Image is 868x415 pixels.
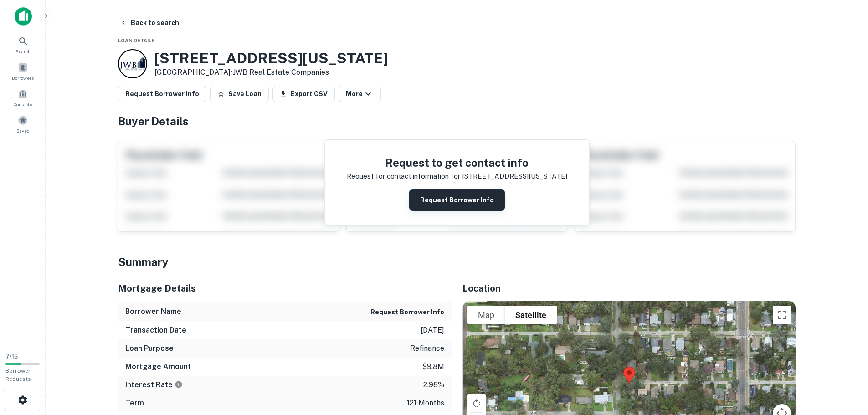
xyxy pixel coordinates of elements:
span: Saved [16,127,30,134]
p: 121 months [407,398,444,409]
button: Show street map [467,306,505,324]
button: Back to search [116,15,183,31]
a: Saved [3,112,43,136]
span: Borrowers [12,74,34,82]
svg: The interest rates displayed on the website are for informational purposes only and may be report... [175,380,183,389]
span: Borrower Requests [5,368,31,382]
button: Request Borrower Info [118,86,206,102]
h6: Borrower Name [125,306,181,317]
p: Request for contact information for [347,171,460,182]
h6: Term [125,398,144,409]
p: [DATE] [421,325,444,336]
span: Contacts [14,101,32,108]
h5: Location [462,282,796,295]
h6: Loan Purpose [125,343,174,354]
button: Show satellite imagery [505,306,557,324]
h6: Mortgage Amount [125,361,191,372]
button: Rotate map clockwise [467,394,486,412]
span: Loan Details [118,38,155,43]
h6: Interest Rate [125,379,183,390]
h5: Mortgage Details [118,282,452,295]
h4: Buyer Details [118,113,796,129]
iframe: Chat Widget [822,342,868,386]
h3: [STREET_ADDRESS][US_STATE] [154,50,388,67]
span: 7 / 15 [5,353,18,360]
p: [STREET_ADDRESS][US_STATE] [462,171,567,182]
button: Request Borrower Info [409,189,505,211]
button: Toggle fullscreen view [773,306,791,324]
span: Search [15,48,31,55]
h4: Summary [118,254,796,270]
a: Contacts [3,85,43,110]
button: Request Borrower Info [370,307,444,318]
button: Save Loan [210,86,269,102]
p: refinance [410,343,444,354]
h6: Transaction Date [125,325,186,336]
p: $9.8m [422,361,444,372]
p: [GEOGRAPHIC_DATA] • [154,67,388,78]
img: capitalize-icon.png [15,7,32,26]
button: More [339,86,381,102]
p: 2.98% [423,379,444,390]
h4: Request to get contact info [347,154,567,171]
a: Search [3,32,43,57]
a: Borrowers [3,59,43,83]
button: Export CSV [272,86,335,102]
a: JWB Real Estate Companies [233,68,329,77]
